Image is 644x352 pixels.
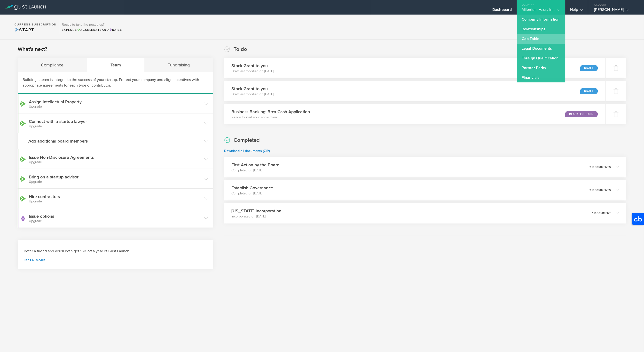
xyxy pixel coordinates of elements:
[232,109,310,115] h3: Business Banking: Brex Cash Application
[594,7,636,15] div: [PERSON_NAME]
[232,115,310,120] p: Ready to start your application
[29,118,202,128] h3: Connect with a startup lawyer
[232,162,280,168] h3: First Action by the Board
[18,58,87,72] div: Compliance
[29,213,202,223] h3: Issue options
[232,168,280,173] p: Completed on [DATE]
[234,137,260,144] h2: Completed
[620,329,644,352] iframe: Chat Widget
[29,200,202,203] small: Upgrade
[29,174,202,184] h3: Bring on a startup advisor
[109,28,122,32] span: Raise
[15,23,57,26] h2: Current Subscription
[29,154,202,164] h3: Issue Non-Disclosure Agreements
[77,28,109,32] span: and
[590,166,611,168] p: 2 documents
[522,7,560,15] div: Milenium Haus, Inc.
[77,28,102,32] span: Accelerate
[24,259,207,262] a: Learn more
[224,149,270,153] a: Download all documents (ZIP)
[18,72,213,94] div: Building a team is integral to the success of your startup. Protect your company and align incent...
[224,104,606,124] div: Business Banking: Brex Cash ApplicationReady to start your applicationReady to Begin
[580,65,598,71] div: Draft
[29,99,202,108] h3: Assign Intellectual Property
[15,27,34,32] span: Start
[29,219,202,223] small: Upgrade
[580,88,598,94] div: Draft
[62,23,122,26] h3: Ready to take the next step?
[87,58,145,72] div: Team
[234,46,247,53] h2: To do
[232,92,274,97] p: Draft last modified on [DATE]
[232,208,282,214] h3: [US_STATE] Incorporation
[232,214,282,219] p: Incorporated on [DATE]
[29,125,202,128] small: Upgrade
[29,193,202,203] h3: Hire contractors
[224,81,606,101] div: Stock Grant to youDraft last modified on [DATE]Draft
[232,69,274,74] p: Draft last modified on [DATE]
[232,63,274,69] h3: Stock Grant to you
[565,111,598,117] div: Ready to Begin
[29,160,202,164] small: Upgrade
[62,28,122,32] div: Explore
[144,58,213,72] div: Fundraising
[28,138,202,144] h3: Add additional board members
[24,248,207,254] h3: Refer a friend and you'll both get 15% off a year of Gust Launch.
[570,7,583,15] div: Help
[29,105,202,108] small: Upgrade
[232,185,273,191] h3: Establish Governance
[592,212,611,215] p: 1 document
[232,191,273,196] p: Completed on [DATE]
[590,189,611,192] p: 2 documents
[59,19,124,34] div: Ready to take the next step?ExploreAccelerateandRaise
[224,58,606,78] div: Stock Grant to youDraft last modified on [DATE]Draft
[29,180,202,184] small: Upgrade
[493,7,512,15] div: Dashboard
[18,46,47,53] h2: What's next?
[232,86,274,92] h3: Stock Grant to you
